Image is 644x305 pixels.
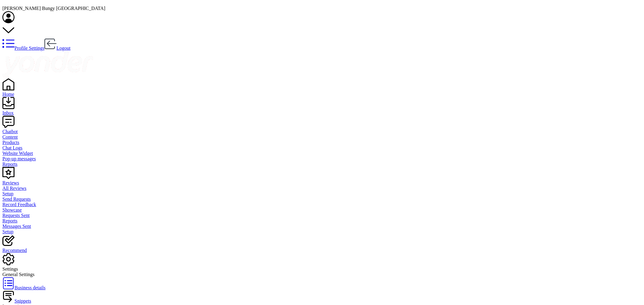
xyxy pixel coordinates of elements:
div: [PERSON_NAME] Bungy [GEOGRAPHIC_DATA] [2,6,642,11]
a: Logout [44,46,70,51]
a: Chatbot [2,124,642,134]
a: Profile Settings [2,46,44,51]
a: All Reviews [2,186,642,191]
a: Chat Logs [2,145,642,151]
a: Pop-up messages [2,156,642,162]
a: Snippets [2,298,31,303]
span: Snippets [14,298,31,303]
div: Settings [2,266,642,272]
div: Home [2,92,642,97]
div: Inbox [2,110,642,116]
div: Reviews [2,180,642,186]
img: yonder-white-logo.png [2,51,93,77]
a: Content [2,134,642,140]
a: Website Widget [2,151,642,156]
a: Inbox [2,105,642,116]
a: Setup [2,191,642,197]
a: Products [2,140,642,145]
a: Record Feedback [2,202,642,207]
a: Business details [2,285,46,290]
div: Recommend [2,248,642,253]
a: Setup [2,229,642,234]
a: Send Requests [2,197,642,202]
a: Messages Sent [2,224,642,229]
a: Showcase [2,207,642,213]
span: Business details [14,285,46,290]
a: Reports [2,162,642,167]
a: Requests Sent [2,213,642,218]
span: General Settings [2,272,34,277]
a: Reports [2,218,642,224]
a: Recommend [2,242,642,253]
div: Chatbot [2,129,642,134]
a: Reviews [2,175,642,186]
a: Home [2,86,642,97]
